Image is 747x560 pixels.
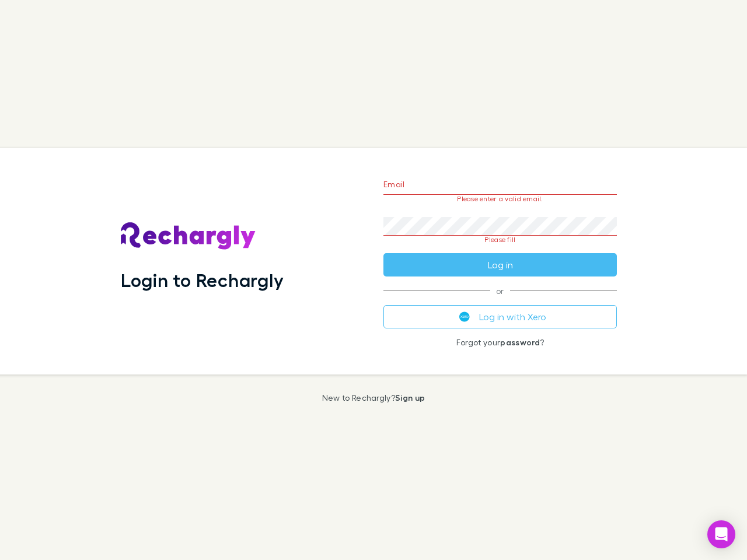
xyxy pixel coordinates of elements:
div: Open Intercom Messenger [707,520,735,548]
button: Log in [383,253,617,276]
button: Log in with Xero [383,305,617,328]
a: password [500,337,540,347]
h1: Login to Rechargly [121,269,284,291]
a: Sign up [395,393,425,402]
p: Forgot your ? [383,338,617,347]
img: Xero's logo [459,311,470,322]
span: or [383,290,617,291]
p: Please fill [383,236,617,244]
img: Rechargly's Logo [121,222,256,250]
p: Please enter a valid email. [383,195,617,203]
p: New to Rechargly? [322,393,425,402]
